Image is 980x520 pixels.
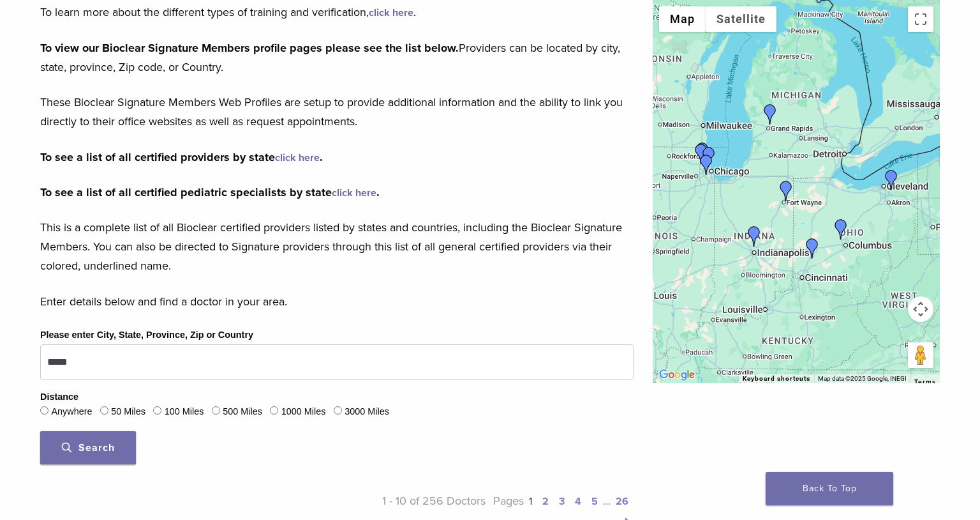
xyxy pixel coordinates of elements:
[659,6,706,32] button: Show street map
[818,375,907,382] span: Map data ©2025 Google, INEGI
[908,6,933,32] button: Toggle fullscreen view
[692,142,713,163] div: Joana Tylman
[40,3,634,22] p: To learn more about the different types of training and verification, .
[914,378,936,386] a: Terms
[40,292,634,311] p: Enter details below and find a doctor in your area.
[165,405,204,419] label: 100 Miles
[691,144,711,164] div: Dr. Kathy Pawlusiewicz
[111,405,145,419] label: 50 Miles
[766,472,893,505] a: Back To Top
[40,185,380,199] strong: To see a list of all certified pediatric specialists by state .
[542,495,549,508] a: 2
[345,405,389,419] label: 3000 Miles
[529,495,532,508] a: 1
[603,494,611,508] span: …
[223,405,262,419] label: 500 Miles
[559,495,565,508] a: 3
[699,147,719,167] div: Dr. Mansi Raina
[696,155,716,175] div: Dr. Margaret Radziszewski
[656,367,698,383] img: Google
[40,431,136,464] button: Search
[40,390,78,404] legend: Distance
[40,41,459,55] strong: To view our Bioclear Signature Members profile pages please see the list below.
[706,6,776,32] button: Show satellite imagery
[881,170,902,190] div: Dr. Laura Walsh
[275,151,320,164] a: click here
[51,405,92,419] label: Anywhere
[591,495,598,508] a: 5
[908,342,933,368] button: Drag Pegman onto the map to open Street View
[332,187,376,199] a: click here
[40,150,323,164] strong: To see a list of all certified providers by state .
[744,226,764,247] div: Dr. Jiyun Thompson
[802,238,822,259] div: Dr. Anna McGuire
[575,495,581,508] a: 4
[369,6,413,19] a: click here
[656,367,698,383] a: Open this area in Google Maps (opens a new window)
[40,93,634,131] p: These Bioclear Signature Members Web Profiles are setup to provide additional information and the...
[40,218,634,275] p: This is a complete list of all Bioclear certified providers listed by states and countries, inclu...
[62,441,115,454] span: Search
[40,38,634,77] p: Providers can be located by city, state, province, Zip code, or Country.
[760,104,780,125] div: Dr. Urszula Firlik
[831,219,851,240] div: LegacyFamilyDental
[281,405,326,419] label: 1000 Miles
[908,296,933,322] button: Map camera controls
[743,374,810,383] button: Keyboard shortcuts
[40,328,253,342] label: Please enter City, State, Province, Zip or Country
[616,495,628,508] a: 26
[776,181,796,201] div: Dr. Alyssa Fisher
